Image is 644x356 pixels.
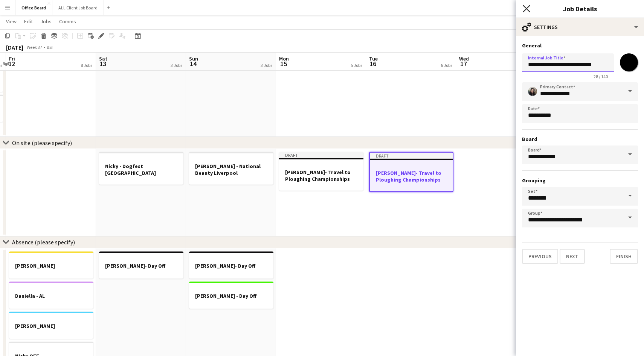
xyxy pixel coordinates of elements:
[40,18,52,25] span: Jobs
[189,282,273,309] app-job-card: [PERSON_NAME] - Day Off
[9,251,93,279] app-job-card: [PERSON_NAME]
[99,55,107,62] span: Sat
[189,262,273,269] h3: [PERSON_NAME]- Day Off
[6,44,23,51] div: [DATE]
[189,152,273,185] app-job-card: [PERSON_NAME] - National Beauty Liverpool
[279,152,363,191] app-job-card: Draft[PERSON_NAME]- Travel to Ploughing Championships
[610,249,638,264] button: Finish
[12,238,75,246] div: Absence (please specify)
[588,74,614,79] span: 28 / 140
[37,17,55,26] a: Jobs
[9,55,15,62] span: Fri
[12,139,72,147] div: On site (please specify)
[189,251,273,279] app-job-card: [PERSON_NAME]- Day Off
[522,136,638,142] h3: Board
[3,17,20,26] a: View
[99,251,183,279] app-job-card: [PERSON_NAME]- Day Off
[9,323,93,329] h3: [PERSON_NAME]
[59,18,76,25] span: Comms
[56,17,79,26] a: Comms
[99,163,183,176] h3: Nicky - Dogfest [GEOGRAPHIC_DATA]
[279,169,363,182] h3: [PERSON_NAME]- Travel to Ploughing Championships
[189,55,198,62] span: Sun
[6,18,17,25] span: View
[369,152,453,192] app-job-card: Draft[PERSON_NAME]- Travel to Ploughing Championships
[459,55,469,62] span: Wed
[24,18,33,25] span: Edit
[522,42,638,49] h3: General
[441,62,452,68] div: 6 Jobs
[368,59,378,68] span: 16
[9,312,93,339] app-job-card: [PERSON_NAME]
[8,59,15,68] span: 12
[522,177,638,184] h3: Grouping
[516,18,644,36] div: Settings
[99,262,183,269] h3: [PERSON_NAME]- Day Off
[81,62,92,68] div: 8 Jobs
[98,59,107,68] span: 13
[171,62,182,68] div: 3 Jobs
[189,292,273,299] h3: [PERSON_NAME] - Day Off
[458,59,469,68] span: 17
[25,44,44,50] span: Week 37
[278,59,289,68] span: 15
[52,0,104,15] button: ALL Client Job Board
[516,4,644,14] h3: Job Details
[15,0,52,15] button: Office Board
[47,44,54,50] div: BST
[261,62,272,68] div: 3 Jobs
[370,170,453,183] h3: [PERSON_NAME]- Travel to Ploughing Championships
[9,292,93,299] h3: Daniella - AL
[9,262,93,269] h3: [PERSON_NAME]
[560,249,585,264] button: Next
[21,17,36,26] a: Edit
[369,55,378,62] span: Tue
[522,249,558,264] button: Previous
[279,55,289,62] span: Mon
[351,62,362,68] div: 5 Jobs
[99,152,183,185] app-job-card: Nicky - Dogfest [GEOGRAPHIC_DATA]
[189,163,273,176] h3: [PERSON_NAME] - National Beauty Liverpool
[370,153,453,159] div: Draft
[188,59,198,68] span: 14
[9,282,93,309] app-job-card: Daniella - AL
[279,152,363,158] div: Draft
